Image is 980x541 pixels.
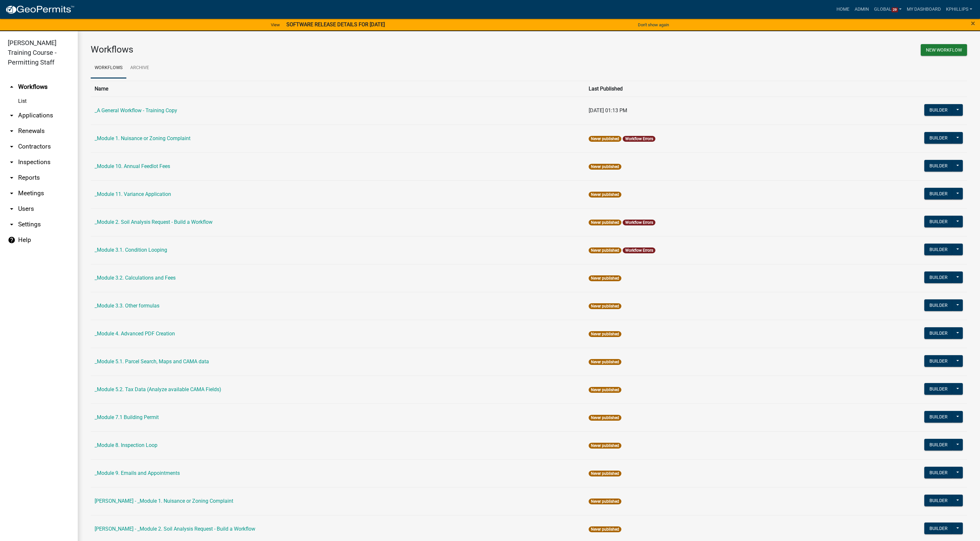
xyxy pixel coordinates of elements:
a: Archive [126,58,153,78]
a: Workflows [91,58,126,78]
button: Don't show again [635,19,672,30]
i: arrow_drop_down [8,143,16,150]
a: [PERSON_NAME] - _Module 2. Soil Analysis Request - Build a Workflow [95,526,255,532]
button: Builder [924,271,953,283]
a: My Dashboard [904,3,943,16]
th: Name [91,81,585,97]
a: Home [834,3,852,16]
a: _Module 4. Advanced PDF Creation [95,331,175,337]
a: Global29 [871,3,905,16]
span: Never published [589,192,621,198]
button: Builder [924,411,953,423]
button: Close [971,19,975,27]
span: Never published [589,164,621,170]
a: Workflow Errors [625,248,653,253]
i: help [8,236,16,244]
a: _Module 7.1 Building Permit [95,414,159,420]
span: Never published [589,359,621,365]
a: _Module 8. Inspection Loop [95,442,157,448]
span: Never published [589,303,621,309]
a: _A General Workflow - Training Copy [95,107,177,114]
button: Builder [924,104,953,116]
button: Builder [924,132,953,144]
span: Never published [589,443,621,449]
button: Builder [924,188,953,199]
a: _Module 10. Annual Feedlot Fees [95,163,170,169]
i: arrow_drop_down [8,189,16,197]
a: _Module 11. Variance Application [95,191,171,197]
button: Builder [924,355,953,367]
i: arrow_drop_down [8,112,16,119]
a: _Module 3.1. Condition Looping [95,247,167,253]
a: kphillips [943,3,975,16]
a: _Module 3.3. Other formulas [95,303,159,309]
a: Admin [852,3,871,16]
button: Builder [924,467,953,478]
i: arrow_drop_down [8,158,16,166]
button: Builder [924,327,953,339]
a: Workflow Errors [625,137,653,141]
button: Builder [924,216,953,227]
span: Never published [589,415,621,421]
a: _Module 1. Nuisance or Zoning Complaint [95,135,190,141]
button: Builder [924,244,953,255]
span: Never published [589,471,621,476]
span: 29 [892,7,898,13]
span: Never published [589,499,621,504]
i: arrow_drop_down [8,127,16,135]
button: Builder [924,383,953,395]
a: _Module 5.1. Parcel Search, Maps and CAMA data [95,358,209,365]
span: [DATE] 01:13 PM [589,107,627,114]
span: Never published [589,247,621,253]
button: Builder [924,439,953,451]
span: Never published [589,136,621,142]
button: Builder [924,160,953,172]
a: _Module 2. Soil Analysis Request - Build a Workflow [95,219,213,225]
i: arrow_drop_down [8,174,16,182]
button: Builder [924,299,953,311]
a: View [268,19,282,30]
span: Never published [589,387,621,393]
span: × [971,19,975,28]
a: _Module 3.2. Calculations and Fees [95,275,176,281]
i: arrow_drop_down [8,221,16,228]
span: Never published [589,526,621,532]
i: arrow_drop_down [8,205,16,213]
a: _Module 5.2. Tax Data (Analyze available CAMA Fields) [95,386,221,392]
span: Never published [589,331,621,337]
button: Builder [924,495,953,506]
span: Never published [589,275,621,281]
span: Never published [589,220,621,225]
th: Last Published [585,81,829,97]
h3: Workflows [91,44,524,55]
a: Workflow Errors [625,220,653,225]
strong: SOFTWARE RELEASE DETAILS FOR [DATE] [286,21,385,28]
a: [PERSON_NAME] - _Module 1. Nuisance or Zoning Complaint [95,498,233,504]
i: arrow_drop_up [8,83,16,91]
button: New Workflow [921,44,967,56]
button: Builder [924,523,953,534]
a: _Module 9. Emails and Appointments [95,470,180,476]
